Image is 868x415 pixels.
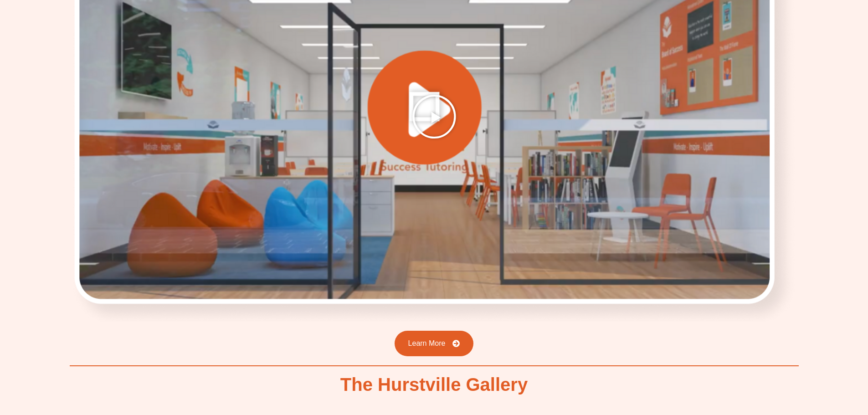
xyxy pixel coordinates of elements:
[395,331,474,356] a: Learn More
[408,340,446,347] span: Learn More
[411,94,457,139] div: Play Video
[716,312,868,415] iframe: Chat Widget
[340,375,528,394] h2: The Hurstville Gallery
